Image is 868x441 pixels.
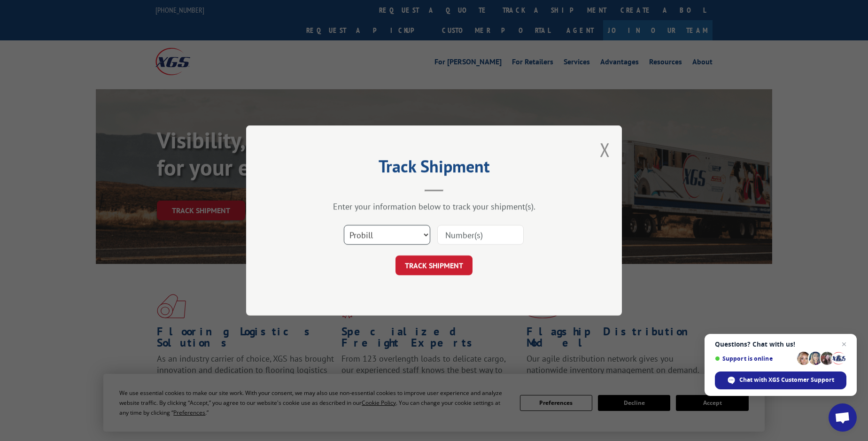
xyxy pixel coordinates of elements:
[293,160,575,178] h2: Track Shipment
[739,376,834,384] span: Chat with XGS Customer Support
[437,225,524,245] input: Number(s)
[293,201,575,212] div: Enter your information below to track your shipment(s).
[715,371,846,389] span: Chat with XGS Customer Support
[715,340,846,348] span: Questions? Chat with us!
[715,355,794,362] span: Support is online
[395,255,473,275] button: TRACK SHIPMENT
[600,137,610,162] button: Close modal
[829,403,857,432] a: Open chat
